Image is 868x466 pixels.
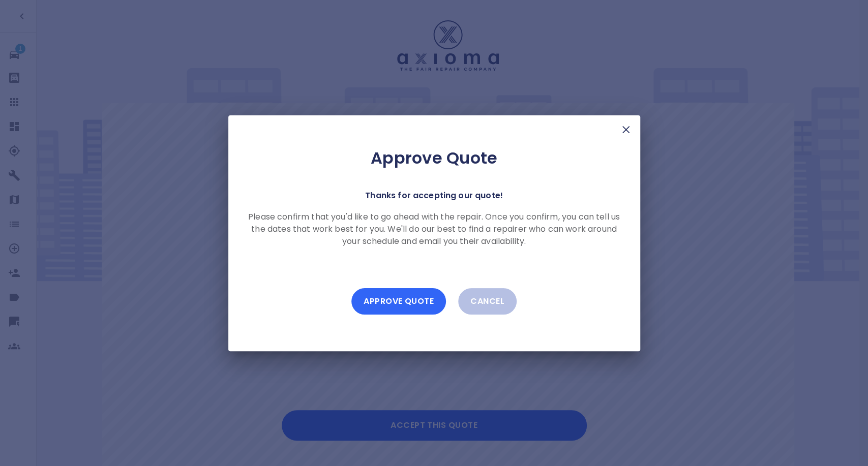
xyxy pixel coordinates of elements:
[245,148,624,168] h2: Approve Quote
[458,288,517,315] button: Cancel
[365,189,503,203] p: Thanks for accepting our quote!
[620,123,632,136] img: X Mark
[351,288,446,315] button: Approve Quote
[245,211,624,247] p: Please confirm that you'd like to go ahead with the repair. Once you confirm, you can tell us the...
